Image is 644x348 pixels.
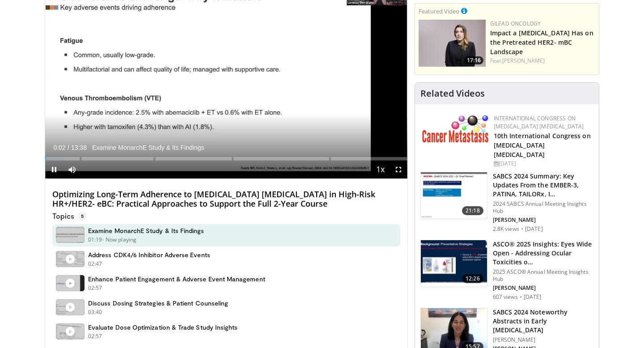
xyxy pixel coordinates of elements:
div: Progress Bar [45,157,407,161]
span: 5 [77,212,87,221]
p: [PERSON_NAME] [493,284,593,292]
button: Playback Rate [372,161,390,178]
div: Feat. [490,57,595,65]
span: Examine MonarchE Study & Its Findings [92,144,204,152]
h4: Evaluate Dose Optimization & Trade Study Insights [88,323,237,331]
p: 02:57 [88,284,102,292]
h4: Related Videos [420,88,485,99]
p: 607 views [493,293,518,301]
img: 37b1f331-dad8-42d1-a0d6-86d758bc13f3.png.150x105_q85_crop-smart_upscale.png [419,20,486,67]
span: 17:16 [464,56,483,64]
p: [PERSON_NAME] [493,336,593,344]
h4: Optimizing Long-Term Adherence to [MEDICAL_DATA] [MEDICAL_DATA] in High-Risk HR+/HER2- eBC: Pract... [52,190,400,209]
img: 6ff8bc22-9509-4454-a4f8-ac79dd3b8976.png.150x105_q85_autocrop_double_scale_upscale_version-0.2.png [422,115,489,143]
a: 17:16 [419,20,486,67]
p: 2.8K views [493,225,519,233]
p: [PERSON_NAME] [493,216,593,224]
span: / [68,144,69,151]
h4: Discuss Dosing Strategies & Patient Counseling [88,299,228,307]
h4: Enhance Patient Engagement & Adverse Event Management [88,275,265,283]
button: Fullscreen [390,161,407,178]
p: 02:47 [88,260,102,268]
p: Topics [52,212,87,221]
p: [DATE] [525,225,543,233]
a: 10th International Congress on [MEDICAL_DATA] [MEDICAL_DATA] [494,132,591,159]
a: International Congress on [MEDICAL_DATA] [MEDICAL_DATA] [494,115,584,130]
h4: Examine MonarchE Study & Its Findings [88,227,204,235]
h3: ASCO® 2025 Insights: Eyes Wide Open - Addressing Ocular Toxicities o… [493,240,593,267]
div: · [521,225,523,233]
img: 24788a67-60a2-4554-b753-a3698dbabb20.150x105_q85_crop-smart_upscale.jpg [421,172,487,219]
button: Pause [45,161,63,178]
a: 21:18 SABCS 2024 Summary: Key Updates From the EMBER-3, PATINA, TAILORx, I… 2024 SABCS Annual Mee... [420,172,593,233]
span: 0:02 [53,144,65,151]
h3: SABCS 2024 Summary: Key Updates From the EMBER-3, PATINA, TAILORx, I… [493,172,593,199]
span: 13:38 [71,144,87,151]
a: 12:26 ASCO® 2025 Insights: Eyes Wide Open - Addressing Ocular Toxicities o… 2025 ASCO® Annual Mee... [420,240,593,301]
h3: SABCS 2024 Noteworthy Abstracts in Early [MEDICAL_DATA] [493,308,593,335]
span: 21:18 [462,206,483,215]
a: Impact a [MEDICAL_DATA] Has on the Pretreated HER2- mBC Landscape [490,29,593,56]
button: Mute [63,161,81,178]
p: 02:57 [88,332,102,340]
span: 12:26 [462,274,483,283]
p: 01:19 [88,236,102,244]
p: 2024 SABCS Annual Meeting Insights Hub [493,200,593,215]
p: 2025 ASCO® Annual Meeting Insights Hub [493,268,593,283]
small: Featured Video [419,7,459,15]
p: - Now playing [102,236,137,244]
div: [DATE] [494,160,592,168]
div: · [520,293,522,301]
h4: Address CDK4/6 Inhibitor Adverse Events [88,251,210,259]
a: Gilead Oncology [490,20,541,27]
p: 03:40 [88,308,102,316]
p: [DATE] [524,293,542,301]
img: b996844e-283e-46d3-a511-8b624ad06fb9.150x105_q85_crop-smart_upscale.jpg [421,240,487,287]
a: [PERSON_NAME] [502,57,545,64]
